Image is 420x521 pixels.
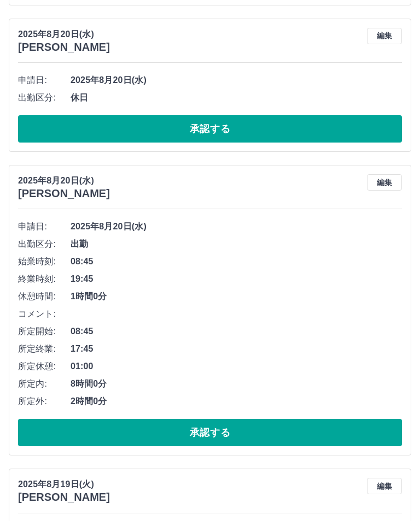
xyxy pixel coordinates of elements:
[18,377,71,390] span: 所定内:
[367,28,402,44] button: 編集
[18,255,71,268] span: 始業時刻:
[71,377,402,390] span: 8時間0分
[18,41,110,54] h3: [PERSON_NAME]
[18,273,71,286] span: 終業時刻:
[18,325,71,338] span: 所定開始:
[71,395,402,408] span: 2時間0分
[18,360,71,373] span: 所定休憩:
[18,174,110,187] p: 2025年8月20日(水)
[18,419,402,446] button: 承認する
[18,478,110,491] p: 2025年8月19日(火)
[18,187,110,200] h3: [PERSON_NAME]
[18,220,71,233] span: 申請日:
[71,220,402,233] span: 2025年8月20日(水)
[18,91,71,104] span: 出勤区分:
[71,290,402,303] span: 1時間0分
[367,478,402,494] button: 編集
[18,115,402,143] button: 承認する
[71,273,402,286] span: 19:45
[71,255,402,268] span: 08:45
[71,91,402,104] span: 休日
[18,307,71,321] span: コメント:
[71,238,402,251] span: 出勤
[367,174,402,191] button: 編集
[18,491,110,504] h3: [PERSON_NAME]
[18,395,71,408] span: 所定外:
[18,74,71,87] span: 申請日:
[18,28,110,41] p: 2025年8月20日(水)
[71,325,402,338] span: 08:45
[71,360,402,373] span: 01:00
[71,74,402,87] span: 2025年8月20日(水)
[71,342,402,356] span: 17:45
[18,290,71,303] span: 休憩時間:
[18,238,71,251] span: 出勤区分:
[18,342,71,356] span: 所定終業:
